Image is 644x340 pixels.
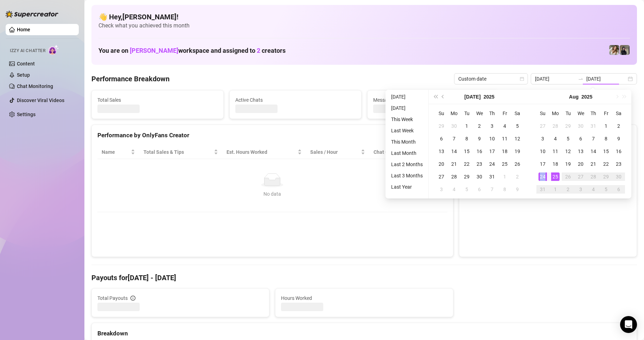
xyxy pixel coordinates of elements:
[17,83,53,89] a: Chat Monitoring
[98,22,630,30] span: Check what you achieved this month
[535,75,575,83] input: Start date
[97,329,631,338] div: Breakdown
[91,273,637,283] h4: Payouts for [DATE] - [DATE]
[17,112,36,117] a: Settings
[465,131,631,140] div: Sales by OnlyFans Creator
[520,77,524,81] span: calendar
[97,96,218,104] span: Total Sales
[104,190,440,198] div: No data
[609,45,619,55] img: Paige
[227,148,296,156] div: Est. Hours Worked
[310,148,359,156] span: Sales / Hour
[17,97,64,103] a: Discover Viral Videos
[620,316,637,333] div: Open Intercom Messenger
[281,294,447,302] span: Hours Worked
[130,296,135,301] span: info-circle
[235,96,356,104] span: Active Chats
[586,75,626,83] input: End date
[257,47,260,54] span: 2
[97,145,139,159] th: Name
[48,45,59,55] img: AI Chatter
[6,11,58,18] img: logo-BBDzfeDw.svg
[91,74,170,84] h4: Performance Breakdown
[373,96,493,104] span: Messages Sent
[578,76,584,82] span: swap-right
[306,145,369,159] th: Sales / Hour
[102,148,129,156] span: Name
[17,27,30,32] a: Home
[98,47,286,55] h1: You are on workspace and assigned to creators
[458,74,524,84] span: Custom date
[17,72,30,78] a: Setup
[144,148,212,156] span: Total Sales & Tips
[97,294,128,302] span: Total Payouts
[139,145,222,159] th: Total Sales & Tips
[620,45,630,55] img: Anna
[369,145,447,159] th: Chat Conversion
[578,76,584,82] span: to
[130,47,178,54] span: [PERSON_NAME]
[374,148,437,156] span: Chat Conversion
[10,48,45,54] span: Izzy AI Chatter
[17,61,35,67] a: Content
[98,12,630,22] h4: 👋 Hey, [PERSON_NAME] !
[97,131,447,140] div: Performance by OnlyFans Creator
